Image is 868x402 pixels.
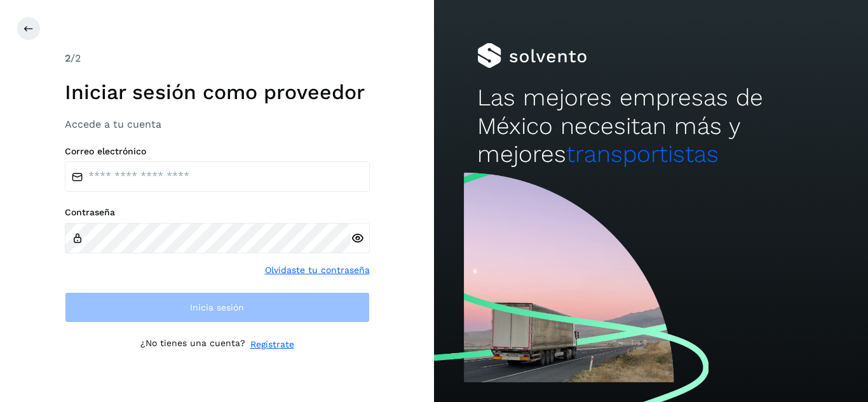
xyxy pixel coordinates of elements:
p: ¿No tienes una cuenta? [140,338,245,351]
div: /2 [65,51,370,66]
h1: Iniciar sesión como proveedor [65,80,370,104]
h3: Accede a tu cuenta [65,118,370,130]
a: Olvidaste tu contraseña [265,264,370,277]
span: 2 [65,52,71,64]
label: Contraseña [65,207,370,218]
span: Inicia sesión [190,303,244,312]
a: Regístrate [250,338,294,351]
label: Correo electrónico [65,146,370,157]
button: Inicia sesión [65,292,370,323]
h2: Las mejores empresas de México necesitan más y mejores [477,84,824,168]
span: transportistas [566,140,719,168]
